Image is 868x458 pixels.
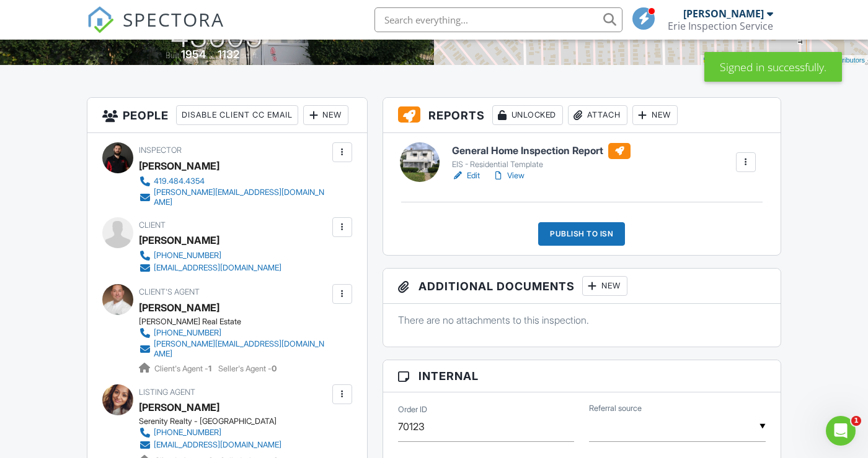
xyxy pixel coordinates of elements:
h3: Reports [383,98,781,133]
div: New [303,105,348,125]
div: New [582,276,627,296]
h6: General Home Inspection Report [452,143,631,159]
h3: Additional Documents [383,269,781,304]
span: Built [166,51,179,60]
div: [PERSON_NAME] [683,7,764,20]
span: Client's Agent - [154,364,213,373]
a: Edit [452,170,480,182]
div: 419.484.4354 [154,176,205,186]
div: 1132 [218,48,239,61]
div: [PERSON_NAME][EMAIL_ADDRESS][DOMAIN_NAME] [154,339,329,359]
input: Search everything... [374,7,622,32]
a: [EMAIL_ADDRESS][DOMAIN_NAME] [139,439,281,451]
a: General Home Inspection Report EIS - Residential Template [452,143,631,170]
iframe: Intercom live chat [826,416,856,446]
span: Client [139,220,166,230]
div: New [632,105,678,125]
span: 1 [851,416,861,426]
strong: 1 [208,364,211,373]
label: Referral source [589,403,642,414]
span: Listing Agent [139,387,195,397]
a: [PHONE_NUMBER] [139,426,281,439]
div: [PHONE_NUMBER] [154,328,221,338]
a: View [492,170,525,182]
span: Seller's Agent - [218,364,277,373]
div: Publish to ISN [538,222,625,246]
span: Inspector [139,145,182,155]
span: Client's Agent [139,287,200,296]
div: [PERSON_NAME] [139,398,219,417]
img: The Best Home Inspection Software - Spectora [87,6,114,33]
div: Serenity Realty - [GEOGRAPHIC_DATA] [139,417,291,426]
a: 419.484.4354 [139,175,329,188]
h3: People [87,98,367,133]
a: [PHONE_NUMBER] [139,249,281,262]
div: [PERSON_NAME] [139,157,219,175]
div: Signed in successfully. [704,52,842,82]
a: [PHONE_NUMBER] [139,327,329,339]
div: [EMAIL_ADDRESS][DOMAIN_NAME] [154,263,281,273]
div: Erie Inspection Service [668,20,773,32]
div: [PERSON_NAME] [139,231,219,249]
div: [PERSON_NAME] Real Estate [139,317,339,327]
strong: 0 [272,364,277,373]
p: There are no attachments to this inspection. [398,313,766,327]
div: [PHONE_NUMBER] [154,251,221,261]
a: [EMAIL_ADDRESS][DOMAIN_NAME] [139,262,281,274]
a: SPECTORA [87,17,224,43]
div: EIS - Residential Template [452,160,631,170]
div: Unlocked [492,105,563,125]
span: sq. ft. [241,51,259,60]
div: [PERSON_NAME][EMAIL_ADDRESS][DOMAIN_NAME] [154,188,329,207]
span: SPECTORA [123,6,224,32]
div: 1954 [181,48,206,61]
h3: Internal [383,360,781,392]
div: [PERSON_NAME] [139,298,219,317]
a: [PERSON_NAME][EMAIL_ADDRESS][DOMAIN_NAME] [139,339,329,359]
div: [EMAIL_ADDRESS][DOMAIN_NAME] [154,440,281,450]
div: Attach [568,105,627,125]
div: [PHONE_NUMBER] [154,428,221,438]
label: Order ID [398,404,427,415]
a: [PERSON_NAME][EMAIL_ADDRESS][DOMAIN_NAME] [139,188,329,207]
div: Disable Client CC Email [176,105,298,125]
